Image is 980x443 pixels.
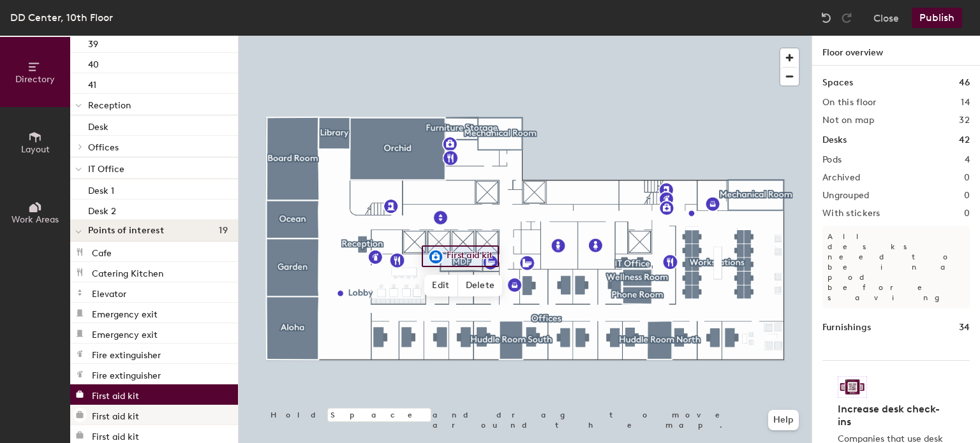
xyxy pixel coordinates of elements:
[959,76,970,90] h1: 46
[88,55,99,70] p: 40
[92,367,161,381] p: Fire extinguisher
[424,275,457,296] span: Edit
[15,74,55,85] span: Directory
[873,8,899,28] button: Close
[88,226,164,236] span: Points of interest
[812,36,980,66] h1: Floor overview
[92,244,112,259] p: Cafe
[11,214,59,225] span: Work Areas
[822,133,847,147] h1: Desks
[822,321,871,335] h1: Furnishings
[92,428,139,442] p: First aid kit
[92,407,139,422] p: First aid kit
[92,265,163,279] p: Catering Kitchen
[88,142,119,153] span: Offices
[822,98,877,108] h2: On this floor
[961,98,970,108] h2: 14
[959,133,970,147] h1: 42
[92,285,126,300] p: Elevator
[964,208,970,219] h2: 0
[92,346,161,361] p: Fire extinguisher
[959,115,970,126] h2: 32
[965,155,970,165] h2: 4
[458,275,503,296] span: Delete
[88,202,116,217] p: Desk 2
[92,387,139,402] p: First aid kit
[21,144,50,155] span: Layout
[838,376,867,398] img: Sticker logo
[912,8,962,28] button: Publish
[822,173,860,183] h2: Archived
[820,11,833,24] img: Undo
[768,410,799,430] button: Help
[964,191,970,201] h2: 0
[219,226,228,236] span: 19
[959,321,970,335] h1: 34
[88,118,108,133] p: Desk
[822,76,853,90] h1: Spaces
[838,403,947,428] h4: Increase desk check-ins
[822,155,842,165] h2: Pods
[822,208,880,219] h2: With stickers
[840,11,853,24] img: Redo
[88,35,98,50] p: 39
[10,10,113,25] div: DD Center, 10th Floor
[88,100,131,111] span: Reception
[822,191,870,201] h2: Ungrouped
[964,173,970,183] h2: 0
[92,305,158,320] p: Emergency exit
[92,326,158,340] p: Emergency exit
[88,182,114,196] p: Desk 1
[822,226,970,308] p: All desks need to be in a pod before saving
[822,115,874,126] h2: Not on map
[88,76,96,91] p: 41
[88,164,124,175] span: IT Office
